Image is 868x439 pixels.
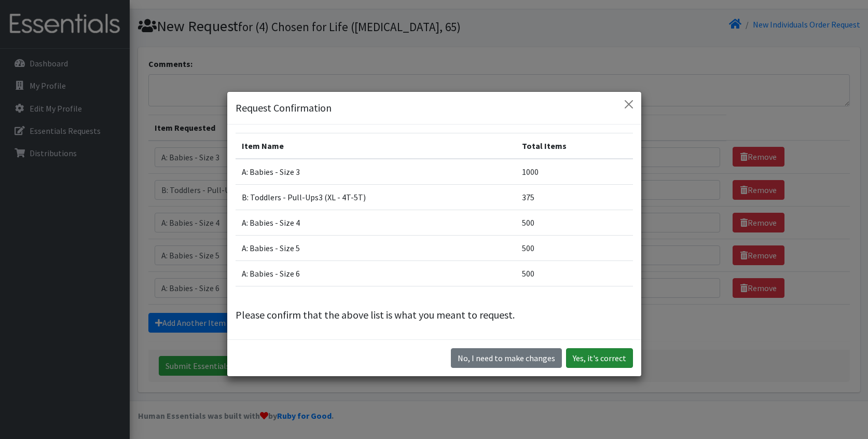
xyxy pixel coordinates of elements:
button: Close [621,96,637,113]
td: A: Babies - Size 5 [236,236,516,261]
td: 1000 [516,159,633,185]
th: Total Items [516,133,633,159]
td: A: Babies - Size 4 [236,210,516,236]
td: 500 [516,261,633,286]
p: Please confirm that the above list is what you meant to request. [236,307,633,323]
td: 500 [516,210,633,236]
td: B: Toddlers - Pull-Ups3 (XL - 4T-5T) [236,185,516,210]
td: A: Babies - Size 6 [236,261,516,286]
td: 500 [516,236,633,261]
button: Yes, it's correct [566,348,633,368]
td: A: Babies - Size 3 [236,159,516,185]
button: No I need to make changes [451,348,562,368]
td: 375 [516,185,633,210]
h5: Request Confirmation [236,100,332,116]
th: Item Name [236,133,516,159]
